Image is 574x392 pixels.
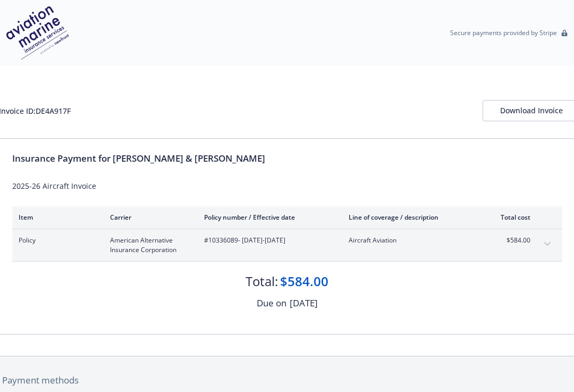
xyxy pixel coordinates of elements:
span: Aircraft Aviation [349,236,474,245]
div: Line of coverage / description [349,213,474,222]
div: 2025-26 Aircraft Invoice [12,180,562,191]
div: Policy number / Effective date [204,213,332,222]
button: expand content [539,236,556,253]
span: American Alternative Insurance Corporation [110,236,187,255]
span: Policy [19,236,93,245]
p: Secure payments provided by Stripe [450,28,557,37]
div: Payment methods [2,373,572,387]
span: #10336089 - [DATE]-[DATE] [204,236,332,245]
div: Total cost [491,213,530,222]
div: [DATE] [290,296,318,310]
div: Due on [257,296,286,310]
div: Carrier [110,213,187,222]
div: Total: [246,272,278,290]
span: $584.00 [491,236,530,245]
div: PolicyAmerican Alternative Insurance Corporation#10336089- [DATE]-[DATE]Aircraft Aviation$584.00e... [12,229,562,261]
div: Item [19,213,93,222]
div: Download Invoice [500,101,558,121]
div: $584.00 [280,272,328,290]
div: Insurance Payment for [PERSON_NAME] & [PERSON_NAME] [12,152,562,165]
